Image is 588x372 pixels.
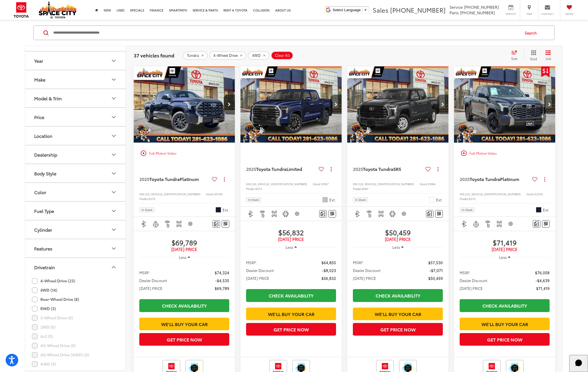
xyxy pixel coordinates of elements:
[450,4,463,10] span: Service
[353,236,443,242] span: [DATE] Price
[139,333,229,346] button: Get Price Now
[426,210,434,218] button: Comments
[399,208,409,220] button: View Disclaimer
[224,95,235,114] button: Next image
[34,227,52,232] div: Cylinder
[32,285,57,295] label: 4WD (14)
[180,176,199,182] span: Platinum
[366,210,373,217] img: Remote Start
[133,66,235,143] div: 2025 Toyota Tundra Platinum 0
[215,285,229,291] span: $69,789
[326,164,336,174] button: Actions
[25,52,126,70] button: YearYear
[139,299,229,312] a: Check Availability
[511,56,517,61] span: Sort
[544,95,555,114] button: Next image
[286,245,293,250] span: Less
[110,57,117,64] div: Year
[32,341,76,350] label: All-Wheel Drive (0)
[460,318,550,330] a: We'll Buy Your Car
[240,66,342,143] a: 2025 Toyota Tundra Limited2025 Toyota Tundra Limited2025 Toyota Tundra Limited2025 Toyota Tundra ...
[186,218,195,230] button: View Disclaimer
[460,10,495,15] span: [PHONE_NUMBER]
[133,66,235,143] a: 2025 Toyota Tundra Platinum2025 Toyota Tundra Platinum2025 Toyota Tundra Platinum2025 Toyota Tund...
[247,210,254,217] img: Bluetooth®
[353,187,362,191] span: Model:
[34,189,46,195] div: Color
[536,278,550,283] span: -$4,639
[214,222,218,226] img: Comments
[541,12,554,16] span: Contact
[224,222,227,226] i: Window Sticker
[563,12,575,16] span: Saved
[246,308,336,320] a: We'll Buy Your Car
[353,166,423,172] a: 2025Toyota TundraSR5
[390,5,446,14] span: [PHONE_NUMBER]
[222,220,229,228] button: Window Sticker
[460,197,469,201] span: Model:
[319,210,327,218] button: Comments
[32,359,56,369] label: AWD (0)
[506,218,516,230] button: View Disclaimer
[240,66,342,143] img: 2025 Toyota Tundra Limited
[460,192,465,196] span: VIN:
[216,207,221,213] span: Bluprint
[454,66,556,143] div: 2025 Toyota Tundra Platinum 0
[240,66,342,143] div: 2025 Toyota Tundra Limited 0
[313,182,321,186] span: Stock:
[139,192,145,196] span: VIN:
[331,167,332,171] span: dropdown dots
[133,66,235,143] img: 2025 Toyota Tundra Platinum
[460,176,530,182] a: 2025Toyota TundraPlatinum
[460,247,550,252] span: [DATE] Price
[293,208,302,220] button: View Disclaimer
[32,322,55,332] label: 2WD (0)
[541,66,550,77] span: Get Price Drop Alert
[429,197,435,203] span: Ice
[358,182,414,186] span: [US_VEHICLE_IDENTIFICATION_NUMBER]
[484,220,491,227] img: Remote Start
[533,220,540,228] button: Comments
[110,226,117,233] div: Cylinder
[347,66,449,143] a: 2025 Toyota Tundra SR52025 Toyota Tundra SR52025 Toyota Tundra SR52025 Toyota Tundra SR5
[25,220,126,239] button: CylinderCylinder
[460,299,550,312] a: Check Availability
[215,278,229,283] span: -$4,535
[534,192,543,196] span: 52334
[353,260,364,265] span: MSRP:
[110,189,117,196] div: Color
[206,192,214,196] span: Stock:
[139,318,229,330] a: We'll Buy Your Car
[390,242,406,252] button: Less
[473,220,480,227] img: Heated Steering Wheel
[378,210,385,217] img: 4WD/AWD
[246,166,316,172] a: 2025Toyota TundraLimited
[246,275,269,281] span: [DATE] PRICE
[246,182,252,186] span: VIN:
[25,164,126,182] button: Body StyleBody Style
[392,245,400,250] span: Less
[139,247,229,252] span: [DATE] Price
[321,211,325,216] img: Comments
[34,77,45,82] div: Make
[110,208,117,214] div: Fuel Type
[34,171,56,176] div: Body Style
[436,197,443,203] span: Ext.
[540,174,550,184] button: Actions
[25,239,126,257] button: FeaturesFeatures
[275,53,290,58] span: Clear All
[328,210,336,218] button: Window Sticker
[460,270,471,275] span: MSRP:
[541,50,555,61] button: List View
[286,166,302,172] span: Limited
[164,220,171,227] img: Remote Start
[110,132,117,139] div: Location
[428,182,436,186] span: 51066
[454,66,556,143] img: 2025 Toyota Tundra Platinum
[25,70,126,89] button: MakeMake
[536,207,541,213] span: Bluprint
[461,220,468,227] img: Bluetooth®
[420,182,428,186] span: Stock:
[246,228,336,236] span: $56,832
[347,66,449,143] img: 2025 Toyota Tundra SR5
